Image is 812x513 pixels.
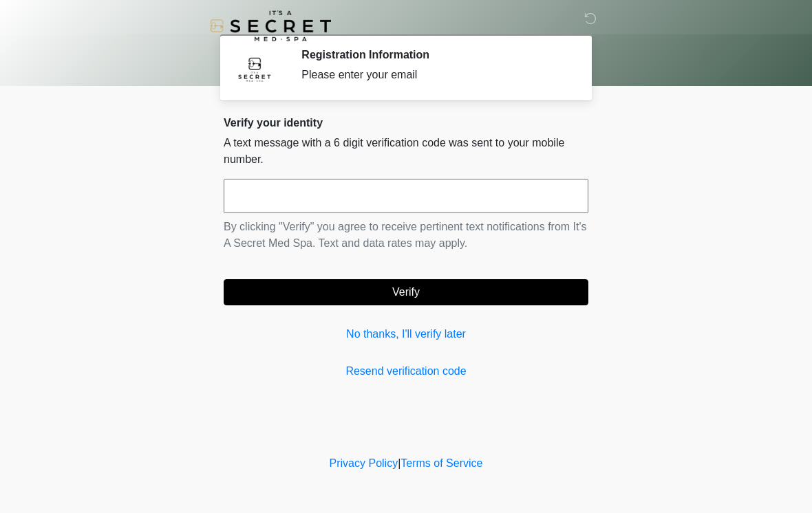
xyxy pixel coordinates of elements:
h2: Verify your identity [224,116,588,129]
p: A text message with a 6 digit verification code was sent to your mobile number. [224,135,588,168]
a: Resend verification code [224,363,588,380]
p: By clicking "Verify" you agree to receive pertinent text notifications from It's A Secret Med Spa... [224,219,588,252]
img: It's A Secret Med Spa Logo [210,10,331,41]
div: Please enter your email [301,67,568,83]
a: No thanks, I'll verify later [224,326,588,342]
a: Privacy Policy [330,457,398,469]
h2: Registration Information [301,48,568,61]
a: Terms of Service [400,457,482,469]
button: Verify [224,279,588,305]
a: | [398,457,400,469]
img: Agent Avatar [234,48,275,89]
